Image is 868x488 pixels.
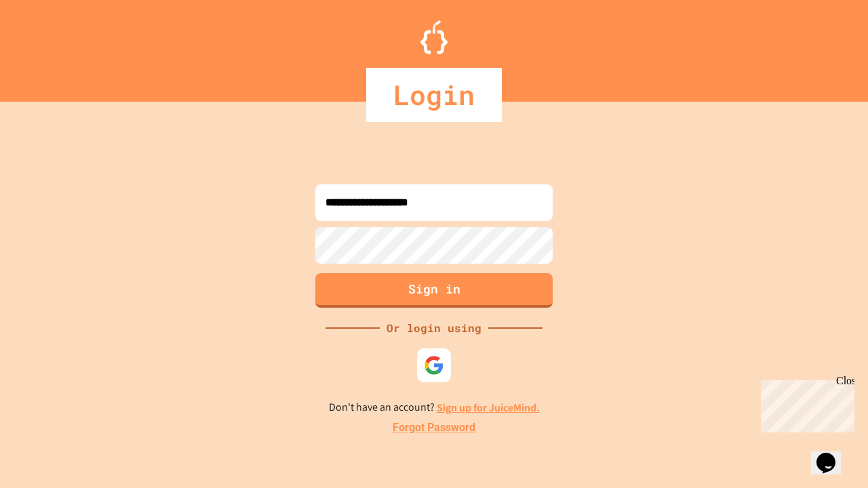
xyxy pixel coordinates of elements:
div: Chat with us now!Close [5,5,94,86]
div: Login [366,68,502,122]
a: Forgot Password [393,420,475,436]
a: Sign up for JuiceMind. [437,401,540,415]
button: Sign in [315,273,553,308]
p: Don't have an account? [329,399,540,416]
div: Or login using [380,320,488,336]
img: Logo.svg [420,20,448,54]
img: google-icon.svg [424,355,444,375]
iframe: chat widget [811,434,854,474]
iframe: chat widget [755,375,854,432]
